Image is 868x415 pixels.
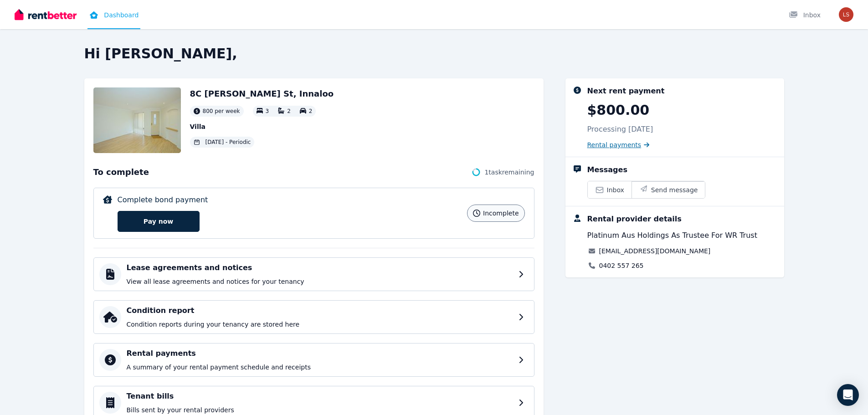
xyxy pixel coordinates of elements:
span: To complete [93,166,149,179]
a: 0402 557 265 [599,261,644,270]
div: Rental provider details [587,214,682,225]
a: [EMAIL_ADDRESS][DOMAIN_NAME] [599,246,711,256]
img: RentBetter [15,8,77,21]
span: 800 per week [203,108,240,115]
img: Leanne Stewart [839,7,853,22]
img: Complete bond payment [103,195,112,204]
h4: Tenant bills [127,391,513,402]
div: Next rent payment [587,86,665,97]
h2: 8C [PERSON_NAME] St, Innaloo [190,87,334,100]
h4: Rental payments [127,348,513,359]
button: Pay now [118,211,200,232]
p: View all lease agreements and notices for your tenancy [127,277,513,286]
a: Inbox [588,181,632,198]
span: 3 [266,108,269,114]
p: Villa [190,122,334,131]
div: Messages [587,164,627,175]
span: 2 [287,108,291,114]
div: Inbox [789,10,821,20]
h4: Lease agreements and notices [127,262,513,273]
span: Rental payments [587,140,642,149]
h4: Condition report [127,305,513,316]
span: 2 [309,108,313,114]
p: Condition reports during your tenancy are stored here [127,320,513,329]
span: Send message [651,185,698,195]
span: incomplete [483,209,519,218]
p: Processing [DATE] [587,124,653,135]
a: Rental payments [587,140,650,149]
button: Send message [632,181,705,198]
p: $800.00 [587,102,650,118]
p: Complete bond payment [118,195,208,205]
span: Inbox [607,185,624,195]
p: Bills sent by your rental providers [127,405,513,415]
h2: Hi [PERSON_NAME], [84,46,784,62]
p: A summary of your rental payment schedule and receipts [127,363,513,372]
div: Open Intercom Messenger [837,384,859,406]
span: Platinum Aus Holdings As Trustee For WR Trust [587,230,757,241]
span: 1 task remaining [484,168,534,177]
img: Property Url [93,87,181,153]
span: [DATE] - Periodic [205,138,251,146]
